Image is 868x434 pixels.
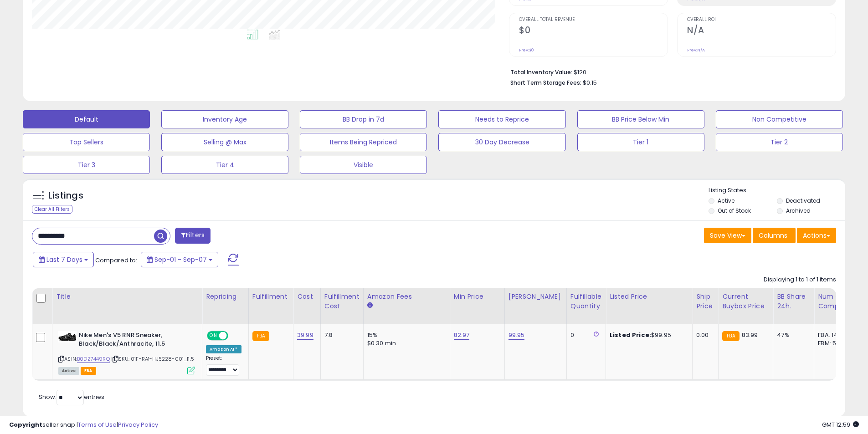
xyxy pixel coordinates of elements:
div: 0 [570,331,599,339]
li: $120 [510,66,829,77]
b: Nike Men's V5 RNR Sneaker, Black/Black/Anthracite, 11.5 [79,331,190,350]
button: Filters [175,228,211,244]
div: Displaying 1 to 1 of 1 items [764,276,836,284]
button: Items Being Repriced [300,133,427,151]
a: B0DZ7449RQ [77,355,110,363]
div: Amazon Fees [367,292,446,301]
div: FBM: 5 [818,339,848,347]
span: OFF [227,332,241,340]
a: Terms of Use [78,420,117,429]
div: Fulfillable Quantity [570,292,602,311]
span: FBA [81,367,96,375]
a: 39.99 [297,331,313,340]
h2: N/A [687,25,836,37]
div: FBA: 14 [818,331,848,339]
img: 41VYNOoo4JL._SL40_.jpg [58,331,77,342]
div: Amazon AI * [206,345,241,353]
small: FBA [252,331,269,341]
span: Last 7 Days [46,255,82,264]
a: 82.97 [454,331,470,340]
label: Archived [786,207,811,214]
div: [PERSON_NAME] [508,292,563,301]
small: Prev: N/A [687,47,705,53]
h2: $0 [519,25,668,37]
span: Columns [759,231,787,240]
span: $0.15 [583,78,597,87]
button: Top Sellers [23,133,150,151]
div: 47% [777,331,807,339]
button: BB Price Below Min [577,110,704,128]
div: Min Price [454,292,501,301]
span: 83.99 [742,331,758,339]
b: Listed Price: [610,331,651,339]
div: Ship Price [696,292,714,311]
button: Non Competitive [716,110,843,128]
button: Columns [753,228,796,243]
span: Compared to: [95,256,137,265]
button: Tier 3 [23,156,150,174]
span: Sep-01 - Sep-07 [154,255,207,264]
button: Last 7 Days [33,252,94,267]
small: FBA [722,331,739,341]
div: 15% [367,331,443,339]
div: $99.95 [610,331,685,339]
span: Show: entries [39,393,104,401]
label: Deactivated [786,197,820,204]
span: Overall Total Revenue [519,17,668,22]
div: 7.8 [324,331,356,339]
small: Prev: $0 [519,47,534,53]
button: Actions [797,228,836,243]
button: Tier 1 [577,133,704,151]
div: Title [56,292,198,301]
button: BB Drop in 7d [300,110,427,128]
button: Needs to Reprice [438,110,565,128]
button: 30 Day Decrease [438,133,565,151]
span: All listings currently available for purchase on Amazon [58,367,79,375]
div: Clear All Filters [32,205,72,214]
div: Num of Comp. [818,292,851,311]
span: 2025-09-15 12:59 GMT [822,420,859,429]
strong: Copyright [9,420,42,429]
span: | SKU: 01F-RA1-HJ5228-001_11.5 [111,355,194,363]
span: ON [208,332,219,340]
a: Privacy Policy [118,420,158,429]
button: Tier 2 [716,133,843,151]
div: Cost [297,292,317,301]
label: Out of Stock [718,207,751,214]
div: Preset: [206,355,241,376]
div: Current Buybox Price [722,292,769,311]
div: Fulfillment Cost [324,292,360,311]
small: Amazon Fees. [367,301,373,310]
div: Repricing [206,292,245,301]
b: Total Inventory Value: [510,68,572,76]
span: Overall ROI [687,17,836,22]
p: Listing States: [709,186,845,195]
a: 99.95 [508,331,525,340]
div: seller snap | | [9,421,158,429]
button: Visible [300,156,427,174]
b: Short Term Storage Fees: [510,79,581,87]
h5: Listings [48,189,83,202]
div: 0.00 [696,331,711,339]
div: Listed Price [610,292,688,301]
label: Active [718,197,734,204]
button: Save View [704,228,751,243]
div: ASIN: [58,331,195,373]
button: Inventory Age [161,110,288,128]
div: Fulfillment [252,292,289,301]
button: Sep-01 - Sep-07 [141,252,218,267]
button: Default [23,110,150,128]
div: BB Share 24h. [777,292,810,311]
button: Selling @ Max [161,133,288,151]
button: Tier 4 [161,156,288,174]
div: $0.30 min [367,339,443,347]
